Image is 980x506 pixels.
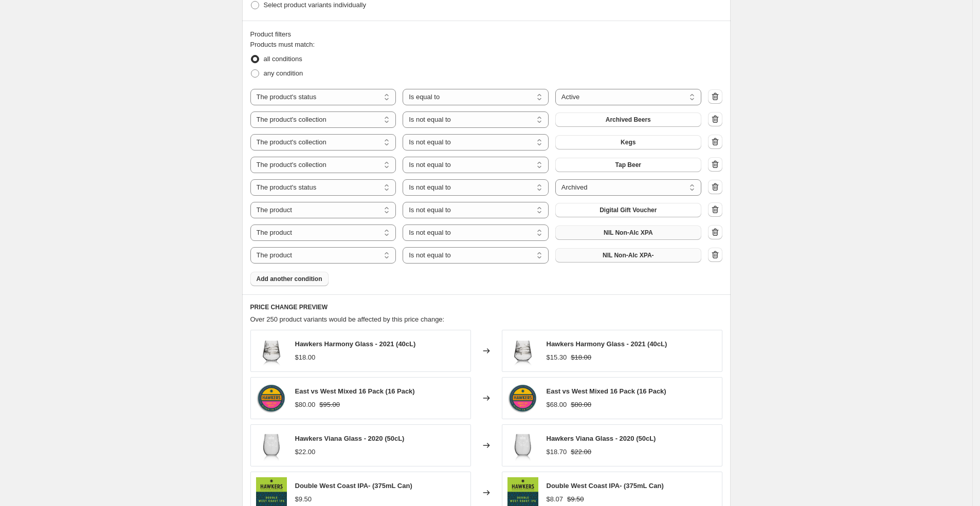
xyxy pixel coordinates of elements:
div: $22.00 [295,447,316,457]
span: NIL Non-Alc XPA- [603,251,654,259]
button: Kegs [555,135,701,149]
button: Tap Beer [555,158,701,172]
strike: $22.00 [571,447,591,457]
span: Select product variants individually [264,1,366,9]
span: all conditions [264,55,302,63]
div: $9.50 [295,494,312,504]
span: Hawkers Viana Glass - 2020 (50cL) [547,435,656,442]
span: Double West Coast IPA- (375mL Can) [295,482,412,490]
span: Over 250 product variants would be affected by this price change: [250,315,445,323]
span: Digital Gift Voucher [600,206,657,214]
strike: $95.00 [319,400,340,410]
img: HawkersVianaGlass2020_FRONT_1_80x.png [256,430,287,461]
span: East vs West Mixed 16 Pack (16 Pack) [295,387,415,395]
button: Archived Beers [555,113,701,127]
span: Tap Beer [615,161,641,169]
span: Add another condition [257,275,322,283]
span: Archived Beers [606,116,651,124]
img: HawkersHarmonyGlas2021_FRONT_2_80x.png [256,335,287,366]
strike: $9.50 [567,494,584,504]
div: $18.00 [295,352,316,363]
img: Hawkers_Mixed_Pack_EASTVSWEST_80x.png [507,383,538,414]
div: $18.70 [547,447,567,457]
button: NIL Non-Alc XPA [555,226,701,240]
span: Hawkers Viana Glass - 2020 (50cL) [295,435,405,442]
strike: $18.00 [571,352,591,363]
strike: $80.00 [571,400,591,410]
div: Product filters [250,29,722,40]
div: $8.07 [547,494,564,504]
img: HawkersVianaGlass2020_FRONT_1_80x.png [507,430,538,461]
span: Kegs [621,138,636,146]
img: HawkersHarmonyGlas2021_FRONT_2_80x.png [507,335,538,366]
span: East vs West Mixed 16 Pack (16 Pack) [547,387,666,395]
span: any condition [264,69,303,77]
button: Digital Gift Voucher [555,203,701,217]
span: Hawkers Harmony Glass - 2021 (40cL) [295,340,416,348]
button: NIL Non-Alc XPA- [555,248,701,263]
div: $68.00 [547,400,567,410]
img: Hawkers_Mixed_Pack_EASTVSWEST_80x.png [256,383,287,414]
div: $80.00 [295,400,316,410]
span: Double West Coast IPA- (375mL Can) [547,482,664,490]
span: NIL Non-Alc XPA [604,229,653,237]
button: Add another condition [250,272,329,286]
span: Products must match: [250,41,315,48]
div: $15.30 [547,352,567,363]
h6: PRICE CHANGE PREVIEW [250,303,722,311]
span: Hawkers Harmony Glass - 2021 (40cL) [547,340,667,348]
